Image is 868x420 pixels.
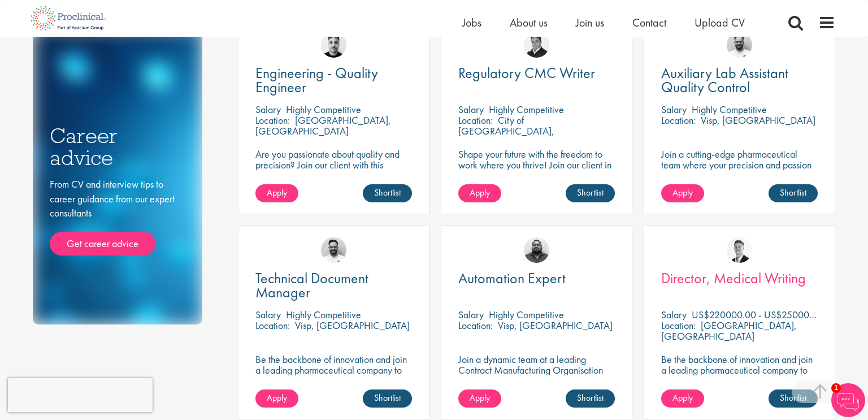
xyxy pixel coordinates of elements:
[458,271,615,285] a: Automation Expert
[255,149,412,192] p: Are you passionate about quality and precision? Join our client with this engineering role and he...
[458,389,501,408] a: Apply
[470,392,490,404] span: Apply
[255,184,298,202] a: Apply
[458,149,615,181] p: Shape your future with the freedom to work where you thrive! Join our client in this fully remote...
[661,389,704,408] a: Apply
[566,389,615,408] a: Shortlist
[510,15,548,30] a: About us
[632,15,666,30] a: Contact
[661,149,818,192] p: Join a cutting-edge pharmaceutical team where your precision and passion for quality will help sh...
[566,184,615,202] a: Shortlist
[672,187,693,198] span: Apply
[470,187,490,198] span: Apply
[286,308,361,321] p: Highly Competitive
[458,184,501,202] a: Apply
[255,114,290,127] span: Location:
[524,237,549,263] img: Ashley Bennett
[8,378,153,412] iframe: reCAPTCHA
[727,32,752,58] img: Emile De Beer
[769,389,818,408] a: Shortlist
[458,66,615,80] a: Regulatory CMC Writer
[661,103,687,116] span: Salary
[695,15,745,30] a: Upload CV
[458,63,595,83] span: Regulatory CMC Writer
[489,103,564,116] p: Highly Competitive
[831,383,865,417] img: Chatbot
[255,308,281,321] span: Salary
[661,269,806,288] span: Director, Medical Writing
[498,319,613,332] p: Visp, [GEOGRAPHIC_DATA]
[255,114,391,137] p: [GEOGRAPHIC_DATA], [GEOGRAPHIC_DATA]
[50,125,185,168] h3: Career advice
[458,354,615,408] p: Join a dynamic team at a leading Contract Manufacturing Organisation (CMO) and contribute to grou...
[363,184,412,202] a: Shortlist
[50,232,155,256] a: Get career advice
[661,114,696,127] span: Location:
[661,354,818,397] p: Be the backbone of innovation and join a leading pharmaceutical company to help keep life-changin...
[661,319,797,343] p: [GEOGRAPHIC_DATA], [GEOGRAPHIC_DATA]
[255,269,368,302] span: Technical Document Manager
[255,66,412,94] a: Engineering - Quality Engineer
[661,63,788,97] span: Auxiliary Lab Assistant Quality Control
[255,319,290,332] span: Location:
[661,308,687,321] span: Salary
[462,15,481,30] a: Jobs
[458,114,554,148] p: City of [GEOGRAPHIC_DATA], [GEOGRAPHIC_DATA]
[255,389,298,408] a: Apply
[661,271,818,285] a: Director, Medical Writing
[255,103,281,116] span: Salary
[576,15,604,30] a: Join us
[701,114,815,127] p: Visp, [GEOGRAPHIC_DATA]
[661,66,818,94] a: Auxiliary Lab Assistant Quality Control
[321,32,346,58] img: Dean Fisher
[295,319,410,332] p: Visp, [GEOGRAPHIC_DATA]
[458,308,484,321] span: Salary
[458,319,493,332] span: Location:
[769,184,818,202] a: Shortlist
[672,392,693,404] span: Apply
[363,389,412,408] a: Shortlist
[458,103,484,116] span: Salary
[661,319,696,332] span: Location:
[692,103,767,116] p: Highly Competitive
[661,184,704,202] a: Apply
[267,392,287,404] span: Apply
[458,114,493,127] span: Location:
[321,237,346,263] img: Emile De Beer
[831,383,841,393] span: 1
[458,269,566,288] span: Automation Expert
[489,308,564,321] p: Highly Competitive
[727,237,752,263] img: George Watson
[286,103,361,116] p: Highly Competitive
[50,177,185,256] div: From CV and interview tips to career guidance from our expert consultants
[267,187,287,198] span: Apply
[524,32,549,58] img: Peter Duvall
[255,354,412,397] p: Be the backbone of innovation and join a leading pharmaceutical company to help keep life-changin...
[255,271,412,300] a: Technical Document Manager
[255,63,378,97] span: Engineering - Quality Engineer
